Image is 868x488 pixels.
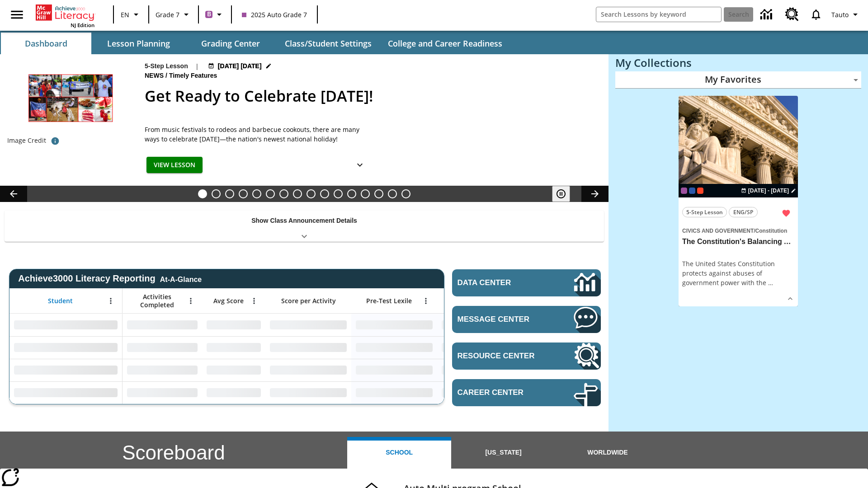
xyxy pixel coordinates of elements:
[145,125,371,144] span: From music festivals to rodeos and barbecue cookouts, there are many ways to celebrate Juneteenth...
[145,125,371,144] div: From music festivals to rodeos and barbecue cookouts, there are many ways to celebrate [DATE]—the...
[48,297,73,305] span: Student
[552,186,579,202] div: Pause
[185,33,276,54] button: Grading Center
[615,56,861,69] h3: My Collections
[361,189,370,198] button: Slide 13 Pre-release lesson
[104,294,118,308] button: Open Menu
[121,10,129,19] span: EN
[347,437,451,469] button: School
[401,189,410,198] button: Slide 16 Point of View
[202,381,265,404] div: No Data,
[347,189,356,198] button: Slide 12 Mixed Practice: Citing Evidence
[351,157,369,174] button: Show Details
[202,6,228,23] button: Boost Class color is purple. Change class color
[581,186,609,202] button: Lesson carousel, Next
[754,228,755,234] span: /
[145,71,165,81] span: News
[679,96,798,307] div: lesson details
[36,4,94,22] a: Home
[239,189,248,198] button: Slide 4 Time for Moon Rules?
[160,274,202,284] div: At-A-Glance
[18,273,202,284] span: Achieve3000 Literacy Reporting
[452,343,601,370] a: Resource Center, Will open in new tab
[202,336,265,359] div: No Data,
[458,388,547,397] span: Career Center
[755,228,788,234] span: Constitution
[381,33,509,54] button: College and Career Readiness
[334,189,343,198] button: Slide 11 The Invasion of the Free CD
[123,314,202,336] div: No Data,
[7,136,46,145] p: Image Credit
[307,189,316,198] button: Slide 9 Attack of the Terrifying Tomatoes
[437,359,523,381] div: No Data,
[123,336,202,359] div: No Data,
[252,189,261,198] button: Slide 5 Cruise Ships: Making Waves
[251,216,357,225] p: Show Class Announcement Details
[123,359,202,381] div: No Data,
[437,314,523,336] div: No Data,
[556,437,660,469] button: Worldwide
[7,61,134,133] img: Photos of red foods and of people celebrating Juneteenth at parades, Opal's Walk, and at a rodeo.
[145,61,188,71] p: 5-Step Lesson
[458,352,547,361] span: Resource Center
[213,297,244,305] span: Avg Score
[458,315,547,324] span: Message Center
[748,187,789,195] span: [DATE] - [DATE]
[206,61,274,71] button: Jul 17 - Jun 30 Choose Dates
[437,381,523,404] div: No Data,
[615,71,861,89] div: My Favorites
[266,189,275,198] button: Slide 6 Private! Keep Out!
[169,71,219,81] span: Timely Features
[156,10,179,19] span: Grade 7
[458,278,543,287] span: Data Center
[452,306,601,333] a: Message Center
[366,297,412,305] span: Pre-Test Lexile
[437,336,523,359] div: No Data,
[146,157,203,174] button: View Lesson
[831,10,849,19] span: Tauto
[452,379,601,406] a: Career Center
[783,292,797,305] button: Show Details
[374,189,383,198] button: Slide 14 Career Lesson
[804,3,828,26] a: Notifications
[152,6,195,23] button: Grade: Grade 7, Select a grade
[682,237,794,247] h3: The Constitution's Balancing Act
[768,278,773,287] span: …
[681,188,687,194] div: Current Class
[212,189,221,198] button: Slide 2 Back On Earth
[1,33,91,54] button: Dashboard
[117,6,146,23] button: Language: EN, Select a language
[123,381,202,404] div: No Data,
[184,294,198,308] button: Open Menu
[778,205,794,221] button: Remove from Favorites
[198,189,207,198] button: Slide 1 Get Ready to Celebrate Juneteenth!
[682,228,754,234] span: Civics and Government
[682,225,794,235] span: Topic: Civics and Government/Constitution
[596,7,721,22] input: search field
[689,188,695,194] div: OL 2025 Auto Grade 8
[739,187,798,195] button: Aug 24 - Aug 24 Choose Dates
[686,207,723,217] span: 5-Step Lesson
[36,3,94,28] div: Home
[729,207,758,217] button: ENG/SP
[697,188,703,194] div: Test 1
[242,10,307,19] span: 2025 Auto Grade 7
[202,359,265,381] div: No Data,
[320,189,329,198] button: Slide 10 Fashion Forward in Ancient Rome
[755,2,780,27] a: Data Center
[733,207,753,217] span: ENG/SP
[225,189,234,198] button: Slide 3 Free Returns: A Gain or a Drain?
[202,314,265,336] div: No Data,
[279,189,288,198] button: Slide 7 The Last Homesteaders
[281,297,336,305] span: Score per Activity
[388,189,397,198] button: Slide 15 The Constitution's Balancing Act
[207,9,211,20] span: B
[5,211,604,242] div: Show Class Announcement Details
[552,186,570,202] button: Pause
[682,207,727,217] button: 5-Step Lesson
[780,2,804,27] a: Resource Center, Will open in new tab
[419,294,433,308] button: Open Menu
